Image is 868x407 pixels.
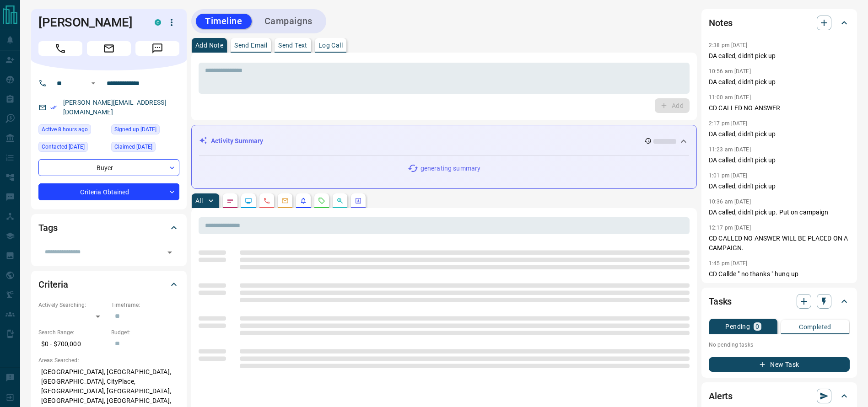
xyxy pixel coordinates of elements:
[725,323,750,330] p: Pending
[199,133,689,150] div: Activity Summary
[111,124,179,137] div: Wed Feb 08 2017
[799,324,831,330] p: Completed
[38,277,68,292] h2: Criteria
[111,142,179,155] div: Tue Mar 22 2022
[278,42,307,48] p: Send Text
[114,142,152,151] span: Claimed [DATE]
[709,182,850,191] p: DA called, didn't pick up
[38,273,179,295] div: Criteria
[709,357,850,372] button: New Task
[318,197,325,204] svg: Requests
[709,234,850,253] p: CD CALLED NO ANSWER WILL BE PLACED ON A CAMPAIGN.
[300,197,307,204] svg: Listing Alerts
[114,125,156,134] span: Signed up [DATE]
[336,197,344,204] svg: Opportunities
[709,208,850,217] p: DA called, didn't pick up. Put on campaign
[38,301,107,309] p: Actively Searching:
[87,41,131,56] span: Email
[38,328,107,337] p: Search Range:
[709,269,850,279] p: CD Callde " no thanks " hung up
[50,104,57,111] svg: Email Verified
[709,16,733,30] h2: Notes
[111,328,179,337] p: Budget:
[211,136,263,146] p: Activity Summary
[709,290,850,312] div: Tasks
[88,78,99,89] button: Open
[38,142,107,155] div: Tue Sep 30 2025
[709,68,751,75] p: 10:56 am [DATE]
[38,183,179,200] div: Criteria Obtained
[709,120,748,127] p: 2:17 pm [DATE]
[709,338,850,352] p: No pending tasks
[38,356,179,364] p: Areas Searched:
[195,198,203,204] p: All
[318,42,343,48] p: Log Call
[709,294,732,309] h2: Tasks
[709,51,850,61] p: DA called, didn't pick up
[709,42,748,48] p: 2:38 pm [DATE]
[755,323,759,330] p: 0
[421,164,480,173] p: generating summary
[38,337,107,352] p: $0 - $700,000
[355,197,362,204] svg: Agent Actions
[709,129,850,139] p: DA called, didn't pick up
[155,19,161,26] div: condos.ca
[709,385,850,407] div: Alerts
[111,301,179,309] p: Timeframe:
[196,14,252,29] button: Timeline
[38,159,179,176] div: Buyer
[709,103,850,113] p: CD CALLED NO ANSWER
[709,77,850,87] p: DA called, didn't pick up
[38,124,107,137] div: Tue Oct 14 2025
[42,142,85,151] span: Contacted [DATE]
[281,197,289,204] svg: Emails
[38,15,141,30] h1: [PERSON_NAME]
[709,94,751,101] p: 11:00 am [DATE]
[709,389,733,403] h2: Alerts
[226,197,234,204] svg: Notes
[709,198,751,205] p: 10:36 am [DATE]
[135,41,179,56] span: Message
[234,42,267,48] p: Send Email
[63,99,167,116] a: [PERSON_NAME][EMAIL_ADDRESS][DOMAIN_NAME]
[195,42,223,48] p: Add Note
[255,14,322,29] button: Campaigns
[709,260,748,267] p: 1:45 pm [DATE]
[245,197,252,204] svg: Lead Browsing Activity
[709,155,850,165] p: DA called, didn't pick up
[38,220,57,235] h2: Tags
[709,172,748,179] p: 1:01 pm [DATE]
[709,146,751,153] p: 11:23 am [DATE]
[38,41,82,56] span: Call
[709,12,850,34] div: Notes
[709,225,751,231] p: 12:17 pm [DATE]
[163,246,176,259] button: Open
[38,217,179,239] div: Tags
[42,125,88,134] span: Active 8 hours ago
[263,197,270,204] svg: Calls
